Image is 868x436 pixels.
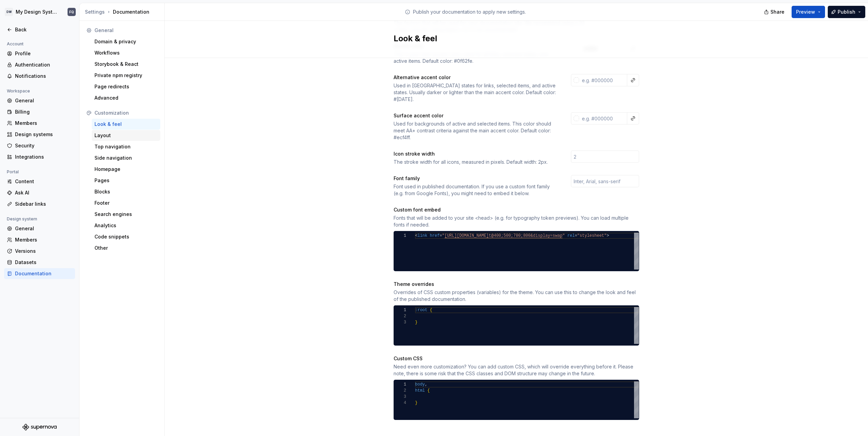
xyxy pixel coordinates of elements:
[15,97,72,104] div: General
[15,142,72,149] div: Security
[394,394,406,400] div: 3
[4,95,75,106] a: General
[394,175,420,182] div: Font family
[394,206,441,213] div: Custom font embed
[5,8,13,16] div: DW
[4,268,75,279] a: Documentation
[94,233,158,240] div: Code snippets
[394,307,406,313] div: 1
[4,129,75,140] a: Design systems
[394,74,451,81] div: Alternative accent color
[575,233,577,238] span: =
[4,215,40,223] div: Design system
[430,308,432,313] span: {
[425,382,427,387] span: ,
[394,355,423,362] div: Custom CSS
[792,6,825,18] button: Preview
[394,313,406,319] div: 2
[828,6,865,18] button: Publish
[92,186,160,197] a: Blocks
[92,231,160,242] a: Code snippets
[4,176,75,187] a: Content
[92,70,160,81] a: Private npm registry
[15,189,72,196] div: Ask AI
[15,154,72,160] div: Integrations
[94,49,158,56] div: Workflows
[92,175,160,186] a: Pages
[92,59,160,70] a: Storybook & React
[15,178,72,185] div: Content
[94,83,158,90] div: Page redirects
[394,33,631,44] h2: Look & feel
[607,233,609,238] span: >
[4,223,75,234] a: General
[394,159,559,165] div: The stroke width for all icons, measured in pixels. Default width: 2px.
[4,118,75,129] a: Members
[92,81,160,92] a: Page redirects
[94,121,158,128] div: Look & feel
[579,74,627,86] input: e.g. #000000
[415,401,417,405] span: }
[1,4,78,19] button: DWMy Design SystemFQ
[15,61,72,68] div: Authentication
[394,150,435,157] div: Icon stroke width
[15,131,72,138] div: Design systems
[838,9,855,15] span: Publish
[15,73,72,79] div: Notifications
[92,36,160,47] a: Domain & privacy
[489,233,562,238] span: t@400;500;700;800&display=swap
[15,108,72,115] div: Billing
[4,234,75,245] a: Members
[394,215,639,228] div: Fonts that will be added to your site <head> (e.g. for typography token previews). You can load m...
[761,6,789,18] button: Share
[92,220,160,231] a: Analytics
[85,9,105,15] button: Settings
[4,59,75,70] a: Authentication
[15,26,72,33] div: Back
[4,257,75,268] a: Datasets
[94,38,158,45] div: Domain & privacy
[415,388,425,393] span: html
[85,9,162,15] div: Documentation
[94,222,158,229] div: Analytics
[394,400,406,406] div: 4
[15,236,72,243] div: Members
[394,112,443,119] div: Surface accent color
[92,243,160,253] a: Other
[4,48,75,59] a: Profile
[92,141,160,152] a: Top navigation
[92,119,160,130] a: Look & feel
[15,259,72,266] div: Datasets
[4,71,75,82] a: Notifications
[394,82,559,103] div: Used in [GEOGRAPHIC_DATA] states for links, selected items, and active states. Usually darker or ...
[577,233,606,238] span: "stylesheet"
[442,233,444,238] span: "
[430,233,440,238] span: href
[4,24,75,35] a: Back
[92,92,160,103] a: Advanced
[427,388,430,393] span: {
[94,110,158,116] div: Customization
[94,188,158,195] div: Blocks
[4,199,75,209] a: Sidebar links
[15,270,72,277] div: Documentation
[415,320,417,325] span: }
[394,388,406,394] div: 2
[92,164,160,175] a: Homepage
[394,281,434,288] div: Theme overrides
[94,143,158,150] div: Top navigation
[94,166,158,173] div: Homepage
[92,47,160,58] a: Workflows
[94,95,158,101] div: Advanced
[413,9,526,15] p: Publish your documentation to apply new settings.
[4,246,75,257] a: Versions
[15,225,72,232] div: General
[92,198,160,208] a: Footer
[394,183,559,197] div: Font used in published documentation. If you use a custom font family (e.g. from Google Fonts), y...
[444,233,489,238] span: [URL][DOMAIN_NAME]
[4,151,75,162] a: Integrations
[571,175,639,187] input: Inter, Arial, sans-serif
[571,150,639,163] input: 2
[394,233,406,239] div: 1
[94,211,158,218] div: Search engines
